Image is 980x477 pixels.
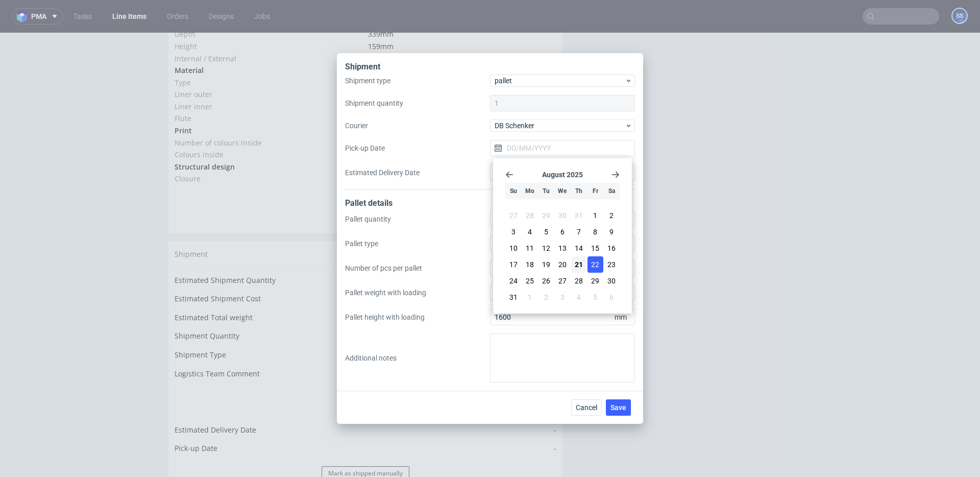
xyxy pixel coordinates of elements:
span: External [368,21,396,31]
button: Fri Aug 22 2025 [587,256,603,273]
span: Cancel [576,404,597,411]
button: Thu Aug 28 2025 [571,273,587,289]
span: 1 [528,292,532,302]
span: pantone [368,117,397,127]
span: E [368,81,372,90]
label: Additional notes [345,353,490,363]
button: Fri Aug 01 2025 [587,207,603,224]
div: Mo [522,183,537,199]
button: Manage shipments [488,214,556,229]
td: Estimated Shipment Cost [175,260,361,279]
td: - [361,391,556,410]
button: Thu Sep 04 2025 [571,289,587,305]
button: Sat Aug 23 2025 [604,256,620,273]
button: Cancel [571,399,602,416]
td: pallet [361,316,556,335]
td: Structural design [175,128,365,140]
span: 27 [509,210,518,221]
span: 8 [593,227,597,237]
span: 31 [575,210,583,221]
span: 18 [526,259,534,270]
button: Update [501,362,556,376]
div: Sa [604,183,620,199]
button: Sun Aug 10 2025 [505,240,521,256]
div: We [554,183,570,199]
td: 3 packages [361,242,556,260]
span: mm [612,310,633,324]
td: Colours inside [175,116,365,128]
td: Number of colours inside [175,104,365,116]
span: 6 [560,227,565,237]
button: Fri Aug 08 2025 [587,224,603,240]
button: Send to VMA [495,162,550,177]
button: Tue Jul 29 2025 [538,207,554,224]
input: DD/MM/YYYY [490,164,635,181]
section: August 2025 [505,171,620,179]
span: 2 x adhesive strip + peel off string [368,141,484,151]
button: Sun Aug 31 2025 [505,289,521,305]
button: Wed Sep 03 2025 [554,289,570,305]
button: Wed Aug 27 2025 [554,273,570,289]
span: 5 [593,292,597,302]
span: 10 [509,243,518,253]
button: Thu Jul 31 2025 [571,207,587,224]
span: 14 [575,243,583,253]
span: 26 [542,276,550,286]
td: Estimated Delivery Date [175,391,361,410]
span: 28 [575,276,583,286]
td: Closure [175,140,365,152]
a: Download PDF [434,158,495,181]
button: Sat Aug 09 2025 [604,224,620,240]
td: Shipment Type [175,316,361,335]
label: Number of pcs per pallet [345,263,490,273]
span: 21 [575,259,583,270]
td: 1 [361,297,556,316]
button: Fri Aug 29 2025 [587,273,603,289]
button: Tue Aug 12 2025 [538,240,554,256]
label: Courier [345,121,490,131]
span: 19 [542,259,550,270]
td: Internal / External [175,20,365,32]
span: 28 [526,210,534,221]
button: Thu Aug 07 2025 [571,224,587,240]
span: Corrugated [368,45,407,55]
button: Tue Aug 26 2025 [538,273,554,289]
button: Wed Aug 20 2025 [554,256,570,273]
span: pallet [495,76,625,86]
button: Mark as shipped manually [322,434,409,448]
button: Tue Aug 05 2025 [538,224,554,240]
button: Sun Jul 27 2025 [505,207,521,224]
span: 23 [607,259,616,270]
span: 2 [609,210,614,221]
span: Save [610,404,626,411]
button: Mon Sep 01 2025 [522,289,537,305]
button: Mon Aug 25 2025 [522,273,537,289]
td: Unknown [361,260,556,279]
button: Wed Jul 30 2025 [554,207,570,224]
button: Tue Aug 19 2025 [538,256,554,273]
td: Type [175,44,365,56]
span: 159 mm [368,9,394,18]
span: 29 [542,210,550,221]
span: 4 [528,227,532,237]
button: Mon Jul 28 2025 [522,207,537,224]
button: Save [606,399,631,416]
div: Shipment [168,208,562,235]
td: Material [175,32,365,44]
button: Sat Aug 02 2025 [604,207,620,224]
td: Liner outer [175,56,365,68]
span: 6 [609,292,614,302]
span: 22 [591,259,599,270]
td: Estimated Total weight [175,279,361,298]
div: Su [505,183,521,199]
label: Pallet weight with loading [345,288,490,298]
span: 7 [577,227,581,237]
button: Fri Aug 15 2025 [587,240,603,256]
span: 27 [558,276,567,286]
div: Tu [538,183,554,199]
button: Sun Aug 03 2025 [505,224,521,240]
div: Th [571,183,587,199]
span: Go forward 1 month [611,171,620,179]
span: Testliner brown [368,69,422,79]
span: 5 [544,227,548,237]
